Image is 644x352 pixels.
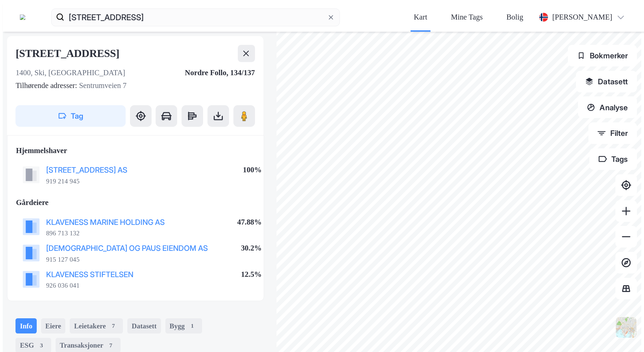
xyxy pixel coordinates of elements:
div: 915 127 045 [46,255,79,264]
div: Gårdeiere [16,196,255,209]
div: Info [15,318,37,333]
div: 1400, Ski, [GEOGRAPHIC_DATA] [15,66,125,79]
button: Datasett [576,71,637,92]
div: Kart [414,11,427,24]
div: Datasett [127,318,161,333]
div: 1 [187,320,198,331]
button: Bokmerker [568,45,637,66]
iframe: Chat Widget [610,320,644,352]
div: Bygg [165,318,202,333]
button: Tags [589,148,637,170]
div: 7 [105,340,116,351]
div: Leietakere [70,318,123,333]
div: Eiere [41,318,66,333]
div: 3 [36,340,47,351]
div: 926 036 041 [46,281,79,290]
div: Nordre Follo, 134/137 [185,66,255,79]
div: 896 713 132 [46,229,79,238]
div: Kontrollprogram for chat [610,320,644,352]
span: Tilhørende adresser: [15,81,79,90]
div: Hjemmelshaver [16,144,255,157]
button: Analyse [578,96,637,118]
img: logo.a4113a55bc3d86da70a041830d287a7e.svg [20,14,25,20]
div: 919 214 945 [46,177,79,186]
button: Tag [15,105,125,127]
div: 12.5% [241,268,262,281]
button: Filter [588,122,637,144]
div: [PERSON_NAME] [552,11,612,24]
div: Bolig [507,11,523,24]
div: Mine Tags [451,11,483,24]
input: Søk på adresse, matrikkel, gårdeiere, leietakere eller personer [64,6,326,28]
div: 30.2% [241,242,262,255]
div: 7 [108,320,119,331]
div: [STREET_ADDRESS] [15,45,121,62]
div: 47.88% [237,216,262,229]
div: 100% [243,164,262,176]
div: Sentrumveien 7 [15,79,246,92]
